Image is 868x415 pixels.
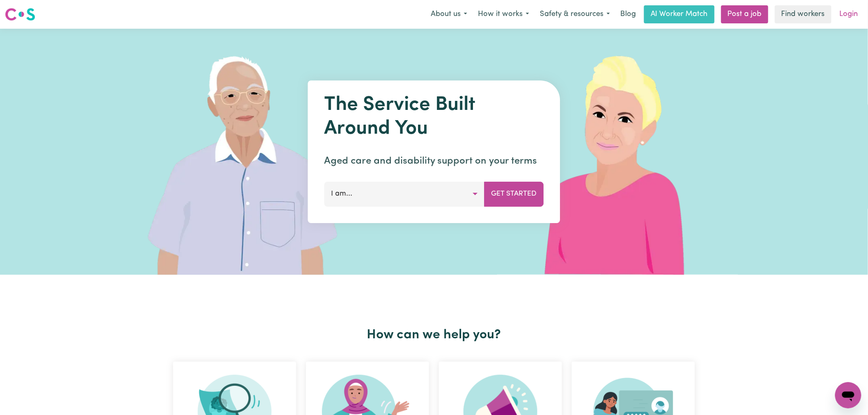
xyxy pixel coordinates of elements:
button: How it works [473,6,535,23]
button: Get Started [484,182,544,206]
a: Careseekers logo [5,5,35,24]
img: Careseekers logo [5,7,35,22]
button: Safety & resources [535,6,615,23]
button: About us [425,6,473,23]
h1: The Service Built Around You [324,93,544,141]
button: I am... [324,182,485,206]
h2: How can we help you? [168,327,700,343]
p: Aged care and disability support on your terms [324,154,544,169]
a: Find workers [775,5,831,23]
iframe: Button to launch messaging window [835,382,861,408]
a: Blog [615,5,641,23]
a: Login [835,5,863,23]
a: AI Worker Match [644,5,715,23]
a: Post a job [721,5,768,23]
